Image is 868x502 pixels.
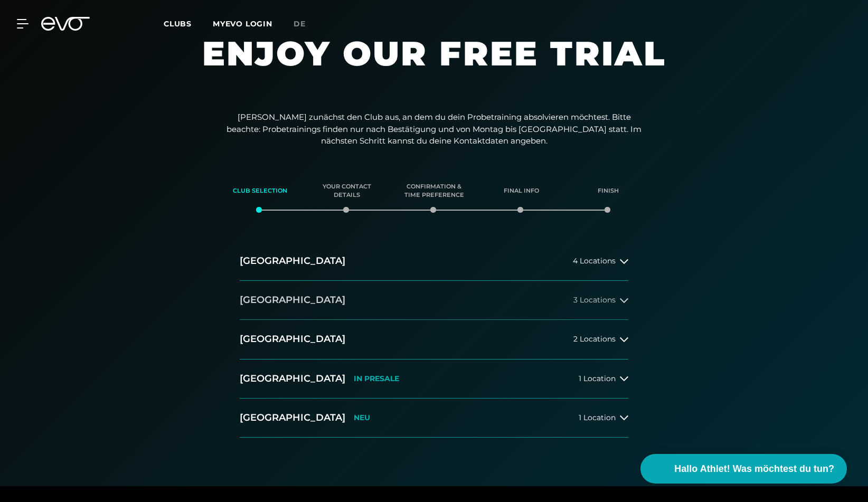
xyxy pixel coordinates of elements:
[240,242,628,281] button: [GEOGRAPHIC_DATA]4 Locations
[354,374,399,383] p: IN PRESALE
[223,111,645,147] p: [PERSON_NAME] zunächst den Club aus, an dem du dein Probetraining absolvieren möchtest. Bitte bea...
[640,454,847,484] button: Hallo Athlet! Was möchtest du tun?
[578,177,639,205] div: Finish
[117,32,751,96] h1: Enjoy our free trial
[240,411,345,424] h2: [GEOGRAPHIC_DATA]
[230,177,290,205] div: Club selection
[164,18,213,29] a: Clubs
[240,254,345,268] h2: [GEOGRAPHIC_DATA]
[164,19,192,29] span: Clubs
[573,296,616,304] span: 3 Locations
[240,281,628,320] button: [GEOGRAPHIC_DATA]3 Locations
[404,177,465,205] div: Confirmation & time preference
[294,18,318,30] a: de
[579,414,616,422] span: 1 Location
[317,177,378,205] div: Your contact details
[240,359,628,399] button: [GEOGRAPHIC_DATA]IN PRESALE1 Location
[240,320,628,359] button: [GEOGRAPHIC_DATA]2 Locations
[240,333,345,346] h2: [GEOGRAPHIC_DATA]
[240,399,628,438] button: [GEOGRAPHIC_DATA]NEU1 Location
[491,177,552,205] div: Final info
[573,257,616,265] span: 4 Locations
[240,293,345,307] h2: [GEOGRAPHIC_DATA]
[213,19,272,29] a: MYEVO LOGIN
[674,462,834,476] span: Hallo Athlet! Was möchtest du tun?
[573,335,616,343] span: 2 Locations
[240,372,345,385] h2: [GEOGRAPHIC_DATA]
[354,413,370,422] p: NEU
[579,375,616,383] span: 1 Location
[294,19,306,29] span: de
